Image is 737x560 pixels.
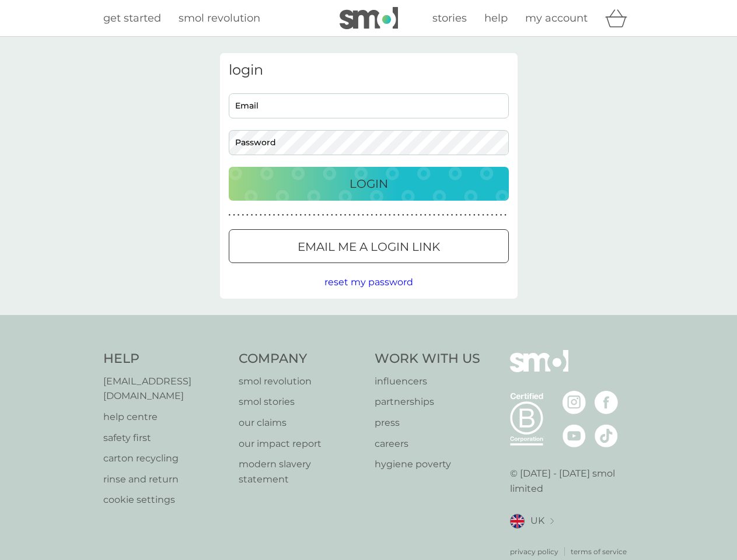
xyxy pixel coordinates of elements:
[366,212,369,218] p: ●
[179,10,260,27] a: smol revolution
[358,212,360,218] p: ●
[460,212,462,218] p: ●
[446,212,449,218] p: ●
[239,415,363,430] a: our claims
[530,513,544,528] span: UK
[322,212,324,218] p: ●
[464,212,467,218] p: ●
[362,212,364,218] p: ●
[605,6,634,30] div: basket
[348,212,351,218] p: ●
[389,212,391,218] p: ●
[375,415,480,430] p: press
[350,174,388,193] p: Login
[504,212,507,218] p: ●
[304,212,306,218] p: ●
[491,212,493,218] p: ●
[344,212,347,218] p: ●
[510,514,525,528] img: UK flag
[563,391,586,414] img: visit the smol Instagram page
[103,350,228,368] h4: Help
[273,212,275,218] p: ●
[300,212,302,218] p: ●
[484,10,508,27] a: help
[407,212,409,218] p: ●
[371,212,373,218] p: ●
[233,212,235,218] p: ●
[420,212,422,218] p: ●
[375,436,480,452] a: careers
[103,492,228,508] a: cookie settings
[595,391,618,414] img: visit the smol Facebook page
[277,212,280,218] p: ●
[478,212,480,218] p: ●
[239,394,363,409] p: smol stories
[375,374,480,389] a: influencers
[469,212,471,218] p: ●
[353,212,355,218] p: ●
[415,212,418,218] p: ●
[317,212,320,218] p: ●
[326,212,329,218] p: ●
[595,424,618,447] img: visit the smol Tiktok page
[229,212,231,218] p: ●
[229,62,509,79] h3: login
[375,457,480,472] p: hygiene poverty
[571,546,627,557] a: terms of service
[103,451,228,466] a: carton recycling
[239,374,363,389] p: smol revolution
[375,394,480,409] a: partnerships
[239,457,363,487] p: modern slavery statement
[282,212,284,218] p: ●
[340,7,398,29] img: smol
[473,212,476,218] p: ●
[442,212,445,218] p: ●
[313,212,315,218] p: ●
[239,436,363,452] a: our impact report
[487,212,489,218] p: ●
[510,466,634,496] p: © [DATE] - [DATE] smol limited
[251,212,253,218] p: ●
[340,212,342,218] p: ●
[432,10,467,27] a: stories
[298,237,440,256] p: Email me a login link
[103,472,228,487] a: rinse and return
[331,212,333,218] p: ●
[393,212,396,218] p: ●
[295,212,298,218] p: ●
[424,212,427,218] p: ●
[287,212,289,218] p: ●
[495,212,498,218] p: ●
[455,212,457,218] p: ●
[482,212,484,218] p: ●
[324,276,413,288] span: reset my password
[239,350,363,368] h4: Company
[563,424,586,447] img: visit the smol Youtube page
[484,12,508,24] span: help
[255,212,257,218] p: ●
[380,212,382,218] p: ●
[264,212,267,218] p: ●
[402,212,404,218] p: ●
[510,546,558,557] a: privacy policy
[103,12,161,24] span: get started
[103,409,228,425] a: help centre
[229,167,509,201] button: Login
[103,430,228,446] a: safety first
[229,229,509,263] button: Email me a login link
[438,212,440,218] p: ●
[433,212,435,218] p: ●
[242,212,244,218] p: ●
[451,212,453,218] p: ●
[103,374,228,404] a: [EMAIL_ADDRESS][DOMAIN_NAME]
